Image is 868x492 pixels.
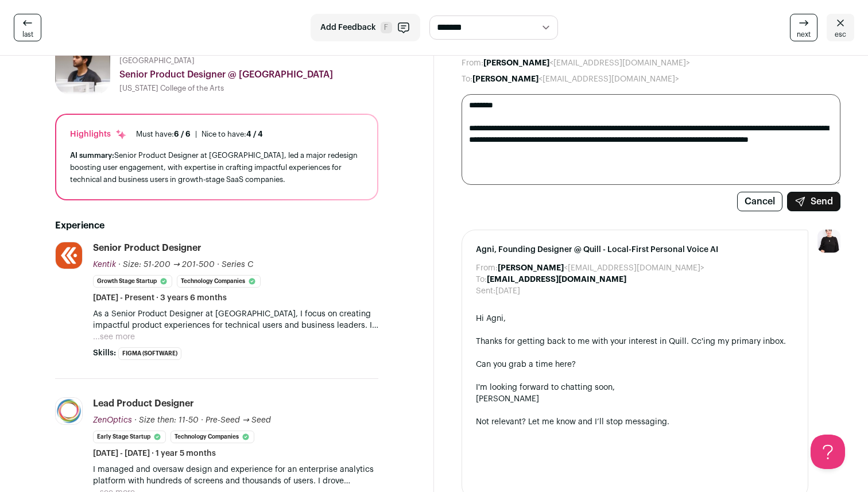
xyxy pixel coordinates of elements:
img: f3bf3dd56851cc9219d0976fe792f623d79f2f5b147e78331b38e27aaa7e7c5a.jpg [56,242,82,269]
button: Add Feedback F [311,14,420,41]
div: [PERSON_NAME] [476,393,794,405]
div: Senior Product Designer at [GEOGRAPHIC_DATA], led a major redesign boosting user engagement, with... [70,149,363,185]
a: Can you grab a time here? [476,361,576,369]
span: · Size then: 11-50 [134,416,199,424]
span: ZenOptics [93,416,132,424]
span: [GEOGRAPHIC_DATA] [119,56,195,65]
span: [DATE] - [DATE] · 1 year 5 months [93,448,216,459]
button: Cancel [737,192,782,211]
iframe: Help Scout Beacon - Open [811,435,845,469]
div: Hi Agni, [476,313,794,324]
div: Nice to have: [201,130,263,139]
span: esc [835,30,846,39]
span: Add Feedback [320,22,376,33]
b: [PERSON_NAME] [483,59,549,67]
button: ...see more [93,331,135,343]
a: next [790,14,817,41]
dd: <[EMAIL_ADDRESS][DOMAIN_NAME]> [472,73,679,85]
div: [US_STATE] College of the Arts [119,84,378,93]
span: F [381,22,392,33]
span: 4 / 4 [246,130,263,138]
span: Series C [222,261,253,269]
span: next [797,30,811,39]
li: Technology Companies [177,275,261,288]
dd: [DATE] [495,285,520,297]
li: Technology Companies [170,431,254,443]
p: I managed and oversaw design and experience for an enterprise analytics platform with hundreds of... [93,464,378,487]
dt: To: [476,274,487,285]
span: Kentik [93,261,116,269]
a: esc [827,14,854,41]
span: Skills: [93,347,116,359]
img: 28bdae713c97c85241c8a7b873ea6481468f46b137836f471bb6aefffc22a3cb [55,40,110,95]
div: Highlights [70,129,127,140]
div: Must have: [136,130,191,139]
div: Lead Product Designer [93,397,194,410]
dt: To: [462,73,472,85]
span: 6 / 6 [174,130,191,138]
img: 5c89b49776b542dced7e8a8c6d39ea48eafb9e7e2f32290785921741df00adfa.jpg [56,398,82,424]
button: Send [787,192,840,211]
span: [DATE] - Present · 3 years 6 months [93,292,227,304]
div: Thanks for getting back to me with your interest in Quill. Cc'ing my primary inbox. [476,336,794,347]
span: AI summary: [70,152,114,159]
ul: | [136,130,263,139]
span: I'm looking forward to chatting soon, [476,383,615,392]
b: [PERSON_NAME] [498,264,564,272]
span: · [201,414,203,426]
span: · Size: 51-200 → 201-500 [118,261,215,269]
p: As a Senior Product Designer at [GEOGRAPHIC_DATA], I focus on creating impactful product experien... [93,308,378,331]
li: Figma (Software) [118,347,181,360]
dd: <[EMAIL_ADDRESS][DOMAIN_NAME]> [498,262,704,274]
span: last [22,30,33,39]
dt: From: [462,57,483,69]
div: Senior Product Designer [93,242,201,254]
b: [EMAIL_ADDRESS][DOMAIN_NAME] [487,276,626,284]
li: Growth Stage Startup [93,275,172,288]
span: · [217,259,219,270]
li: Early Stage Startup [93,431,166,443]
div: Senior Product Designer @ [GEOGRAPHIC_DATA] [119,68,378,82]
h2: Experience [55,219,378,233]
b: [PERSON_NAME] [472,75,538,83]
span: Agni, Founding Designer @ Quill - Local-First Personal Voice AI [476,244,794,255]
img: 9240684-medium_jpg [817,230,840,253]
dt: From: [476,262,498,274]
dd: <[EMAIL_ADDRESS][DOMAIN_NAME]> [483,57,690,69]
span: Pre-Seed → Seed [206,416,271,424]
dt: Sent: [476,285,495,297]
div: Not relevant? Let me know and I’ll stop messaging. [476,416,794,428]
a: last [14,14,41,41]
